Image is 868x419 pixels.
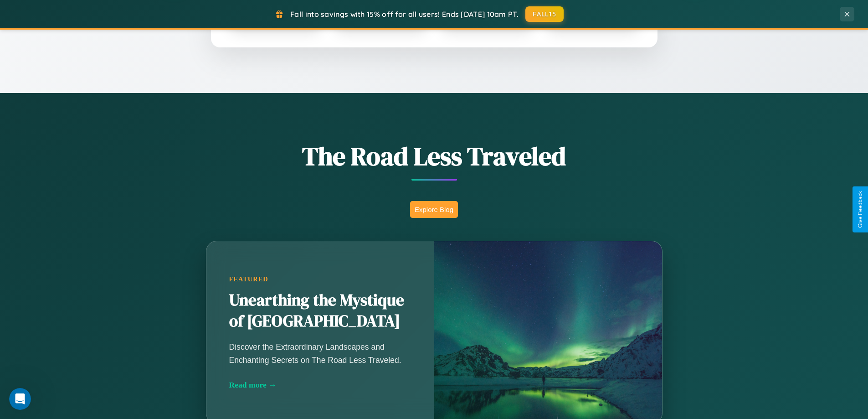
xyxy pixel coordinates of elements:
div: Read more → [229,380,411,390]
div: Featured [229,275,411,283]
h1: The Road Less Traveled [161,139,708,174]
h2: Unearthing the Mystique of [GEOGRAPHIC_DATA] [229,290,411,332]
p: Discover the Extraordinary Landscapes and Enchanting Secrets on The Road Less Traveled. [229,341,411,366]
span: Fall into savings with 15% off for all users! Ends [DATE] 10am PT. [290,10,519,19]
button: Explore Blog [410,201,458,218]
div: Give Feedback [857,191,863,228]
iframe: Intercom live chat [9,388,31,410]
button: FALL15 [525,6,564,22]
